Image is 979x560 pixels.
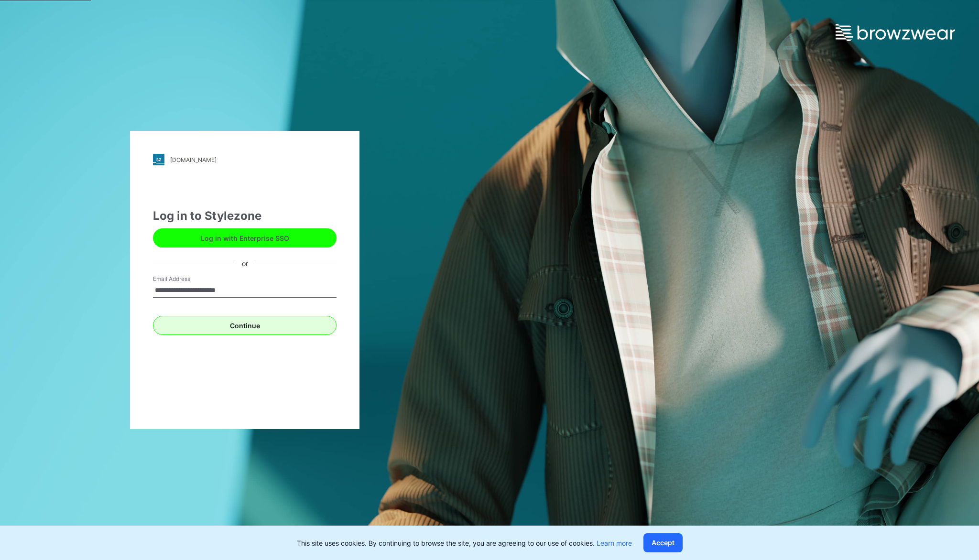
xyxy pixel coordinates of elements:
div: Log in to Stylezone [153,207,337,225]
div: or [234,258,256,268]
div: [DOMAIN_NAME] [170,156,217,163]
a: [DOMAIN_NAME] [153,154,337,165]
button: Continue [153,316,337,335]
label: Email Address [153,275,220,283]
img: stylezone-logo.562084cfcfab977791bfbf7441f1a819.svg [153,154,164,165]
button: Accept [643,533,683,552]
img: browzwear-logo.e42bd6dac1945053ebaf764b6aa21510.svg [836,24,955,41]
a: Learn more [597,539,632,547]
p: This site uses cookies. By continuing to browse the site, you are agreeing to our use of cookies. [297,538,632,548]
button: Log in with Enterprise SSO [153,228,337,248]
